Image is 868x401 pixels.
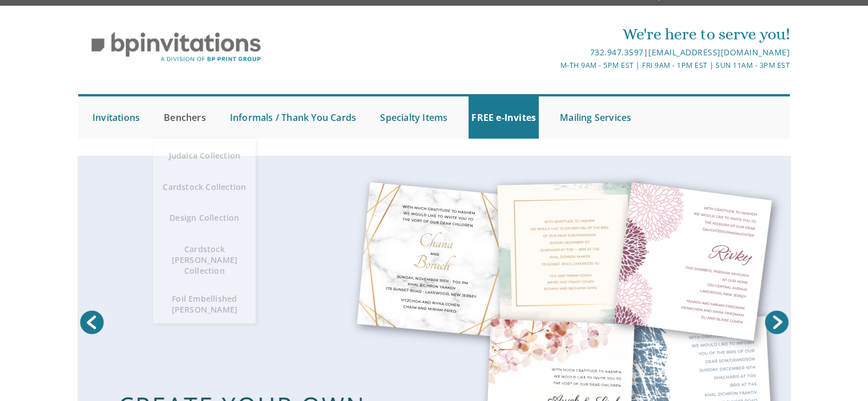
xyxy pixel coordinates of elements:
div: We're here to serve you! [316,23,790,46]
a: Informals / Thank You Cards [227,96,359,139]
a: [EMAIL_ADDRESS][DOMAIN_NAME] [648,47,790,58]
a: Benchers [161,96,209,139]
span: Cardstock [PERSON_NAME] Collection [156,238,253,282]
a: Design Collection [153,201,256,235]
iframe: chat widget [797,330,868,384]
a: Cardstock [PERSON_NAME] Collection [153,235,256,285]
a: Cardstock Collection [153,173,256,201]
a: Judaica Collection [153,139,256,173]
span: Foil Embellished [PERSON_NAME] [156,287,253,321]
a: Next [762,308,791,337]
div: | [316,46,790,59]
a: FREE e-Invites [469,96,539,139]
a: Invitations [90,96,143,139]
img: BP Invitation Loft [78,23,274,71]
div: M-Th 9am - 5pm EST | Fri 9am - 1pm EST | Sun 11am - 3pm EST [316,59,790,71]
a: Specialty Items [377,96,450,139]
span: Cardstock Collection [156,176,253,198]
a: 732.947.3597 [590,47,643,58]
a: Mailing Services [557,96,634,139]
a: Prev [78,308,106,337]
a: Foil Embellished [PERSON_NAME] [153,285,256,323]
